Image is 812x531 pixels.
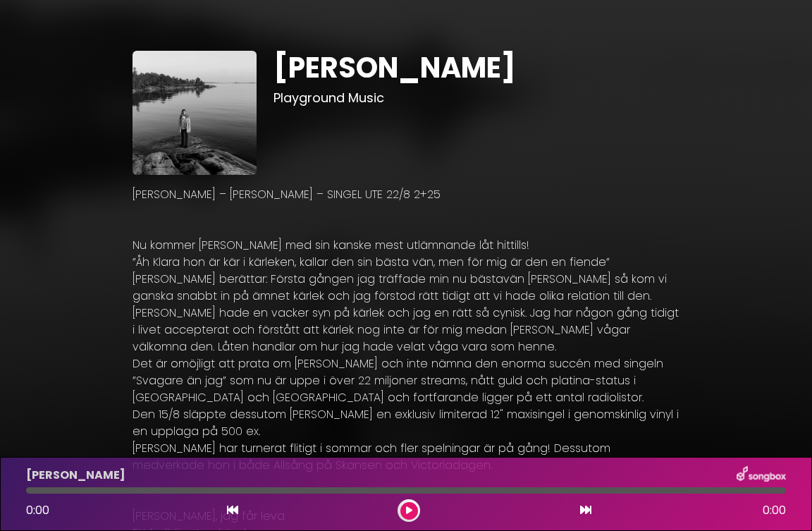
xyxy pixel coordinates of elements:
[133,440,679,474] p: [PERSON_NAME] har turnerat flitigt i sommar och fler spelningar är på gång! Dessutom medverkade h...
[273,51,679,85] h1: [PERSON_NAME]
[133,51,257,175] img: s7MLpylAQ6iXv1glL5aa
[133,237,679,254] p: Nu kommer [PERSON_NAME] med sin kanske mest utlämnande låt hittills!
[133,355,679,406] p: Det är omöjligt att prata om [PERSON_NAME] och inte nämna den enorma succén med singeln ”Svagare ...
[133,186,679,203] p: [PERSON_NAME] – [PERSON_NAME] – SINGEL UTE 22/8 2+25
[133,254,679,271] p: ”Åh Klara hon är kär i kärleken, kallar den sin bästa vän, men för mig är den en fiende”
[26,467,125,484] p: [PERSON_NAME]
[273,90,679,106] h3: Playground Music
[26,502,49,518] span: 0:00
[737,466,786,484] img: songbox-logo-white.png
[763,502,786,519] span: 0:00
[133,406,679,440] p: Den 15/8 släppte dessutom [PERSON_NAME] en exklusiv limiterad 12" maxisingel i genomskinlig vinyl...
[133,271,679,355] p: [PERSON_NAME] berättar: Första gången jag träffade min nu bästavän [PERSON_NAME] så kom vi ganska...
